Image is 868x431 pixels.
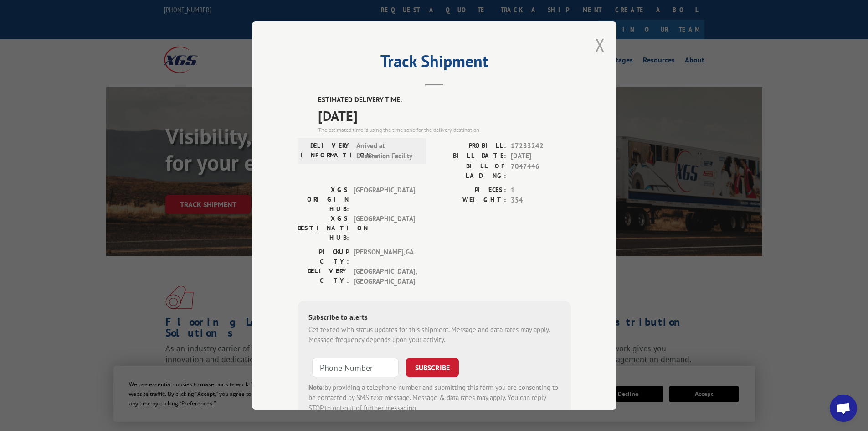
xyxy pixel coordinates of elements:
span: [GEOGRAPHIC_DATA] [354,214,415,243]
label: PROBILL: [434,141,506,151]
button: SUBSCRIBE [406,358,459,377]
label: WEIGHT: [434,195,506,206]
span: [DATE] [318,105,571,126]
input: Phone Number [312,358,399,377]
label: XGS DESTINATION HUB: [298,214,349,243]
span: 1 [511,185,571,196]
span: [GEOGRAPHIC_DATA] , [GEOGRAPHIC_DATA] [354,266,415,287]
span: Arrived at Destination Facility [356,141,418,161]
label: BILL DATE: [434,151,506,161]
span: [DATE] [511,151,571,161]
div: Subscribe to alerts [308,312,560,325]
h2: Track Shipment [298,55,571,72]
div: Open chat [830,395,857,422]
label: DELIVERY INFORMATION: [300,141,352,161]
label: ESTIMATED DELIVERY TIME: [318,95,571,105]
strong: Note: [308,383,324,392]
label: PIECES: [434,185,506,196]
button: Close modal [595,33,605,57]
label: DELIVERY CITY: [298,266,349,287]
label: BILL OF LADING: [434,161,506,181]
span: 17233242 [511,141,571,151]
span: 7047446 [511,161,571,181]
span: [GEOGRAPHIC_DATA] [354,185,415,214]
div: by providing a telephone number and submitting this form you are consenting to be contacted by SM... [308,383,560,414]
label: PICKUP CITY: [298,247,349,266]
div: Get texted with status updates for this shipment. Message and data rates may apply. Message frequ... [308,325,560,345]
div: The estimated time is using the time zone for the delivery destination. [318,126,571,134]
label: XGS ORIGIN HUB: [298,185,349,214]
span: [PERSON_NAME] , GA [354,247,415,266]
span: 354 [511,195,571,206]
